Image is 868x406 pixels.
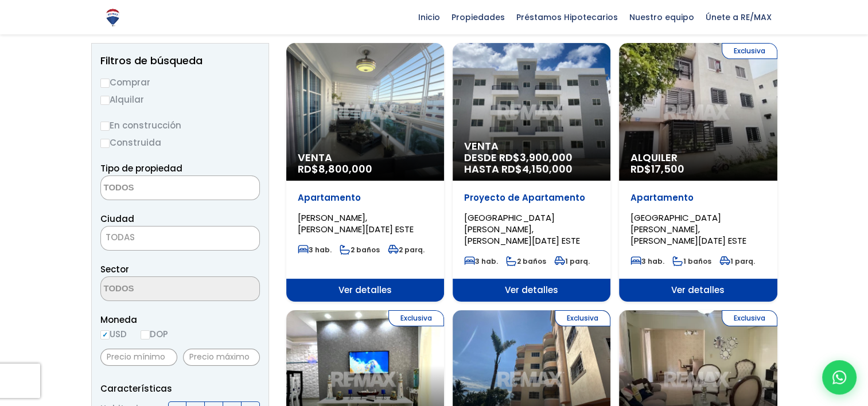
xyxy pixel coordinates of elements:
p: Apartamento [630,192,765,204]
input: DOP [141,330,150,339]
span: 3 hab. [630,256,664,266]
span: Venta [298,152,433,163]
span: Inicio [412,9,446,26]
span: 4,150,000 [522,162,573,176]
span: 1 parq. [719,256,755,266]
label: Construida [100,135,260,150]
textarea: Search [101,277,212,302]
span: Moneda [100,313,260,327]
input: Comprar [100,79,110,88]
input: Alquilar [100,96,110,105]
span: Alquiler [630,152,765,163]
span: Ver detalles [619,279,777,302]
label: USD [100,327,127,341]
span: 1 parq. [554,256,590,266]
span: Ver detalles [453,279,610,302]
span: 3,900,000 [520,150,573,165]
p: Características [100,381,260,396]
span: Exclusiva [388,310,444,326]
span: 1 baños [672,256,711,266]
p: Proyecto de Apartamento [464,192,599,204]
span: Exclusiva [555,310,610,326]
a: Venta DESDE RD$3,900,000 HASTA RD$4,150,000 Proyecto de Apartamento [GEOGRAPHIC_DATA][PERSON_NAME... [453,43,610,302]
span: 2 baños [506,256,546,266]
span: RD$ [630,162,684,176]
label: En construcción [100,118,260,132]
span: [PERSON_NAME], [PERSON_NAME][DATE] ESTE [298,212,414,235]
span: 8,800,000 [318,162,372,176]
span: TODAS [100,226,260,251]
textarea: Search [101,176,212,201]
label: Alquilar [100,92,260,107]
span: 3 hab. [464,256,498,266]
span: Préstamos Hipotecarios [511,9,624,26]
input: Precio mínimo [100,349,177,366]
span: [GEOGRAPHIC_DATA][PERSON_NAME], [PERSON_NAME][DATE] ESTE [464,212,580,247]
span: DESDE RD$ [464,152,599,175]
span: Sector [100,263,129,275]
span: [GEOGRAPHIC_DATA][PERSON_NAME], [PERSON_NAME][DATE] ESTE [630,212,746,247]
span: 2 baños [340,245,380,255]
span: 3 hab. [298,245,332,255]
span: Ciudad [100,213,134,225]
span: 17,500 [651,162,684,176]
span: Únete a RE/MAX [700,9,777,26]
span: Tipo de propiedad [100,162,182,174]
h2: Filtros de búsqueda [100,55,260,67]
span: Propiedades [446,9,511,26]
input: USD [100,330,110,339]
span: TODAS [101,229,259,245]
span: Ver detalles [286,279,444,302]
a: Exclusiva Alquiler RD$17,500 Apartamento [GEOGRAPHIC_DATA][PERSON_NAME], [PERSON_NAME][DATE] ESTE... [619,43,777,302]
p: Apartamento [298,192,433,204]
input: En construcción [100,122,110,131]
input: Construida [100,139,110,148]
input: Precio máximo [183,349,260,366]
span: Venta [464,140,599,152]
a: Venta RD$8,800,000 Apartamento [PERSON_NAME], [PERSON_NAME][DATE] ESTE 3 hab. 2 baños 2 parq. Ver... [286,43,444,302]
span: Exclusiva [722,43,777,59]
span: HASTA RD$ [464,163,599,175]
label: Comprar [100,75,260,89]
img: Logo de REMAX [103,7,123,28]
span: TODAS [106,231,135,243]
span: Exclusiva [722,310,777,326]
span: Nuestro equipo [624,9,700,26]
span: 2 parq. [388,245,425,255]
label: DOP [141,327,168,341]
span: RD$ [298,162,372,176]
